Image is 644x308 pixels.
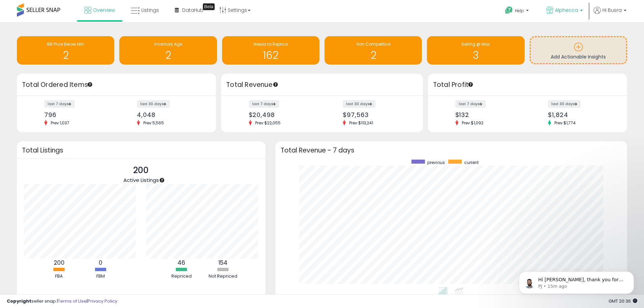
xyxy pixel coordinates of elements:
[548,111,615,118] div: $1,824
[218,259,228,267] b: 154
[343,100,376,108] label: last 30 days
[17,36,114,65] a: BB Price Below Min 2
[551,53,606,60] span: Add Actionable Insights
[154,41,182,47] span: Inventory Age
[159,177,165,183] div: Tooltip anchor
[328,50,419,61] h1: 2
[325,36,422,65] a: Non Competitive 2
[203,3,215,10] div: Tooltip anchor
[80,273,121,280] div: FBM
[137,111,204,118] div: 4,048
[433,80,622,90] h3: Total Profit
[602,7,622,14] span: Hi Busra
[93,7,115,14] span: Overview
[222,36,319,65] a: Needs to Reprice 162
[226,80,418,90] h3: Total Revenue
[281,148,622,153] h3: Total Revenue - 7 days
[505,6,513,15] i: Get Help
[343,111,411,118] div: $97,563
[225,50,316,61] h1: 162
[22,148,260,153] h3: Total Listings
[123,50,213,61] h1: 2
[249,111,317,118] div: $20,498
[509,257,644,305] iframe: Intercom notifications message
[7,298,117,305] div: seller snap | |
[123,164,159,177] p: 200
[20,50,111,61] h1: 2
[455,100,486,108] label: last 7 days
[161,273,202,280] div: Repriced
[119,36,217,65] a: Inventory Age 2
[461,41,490,47] span: Selling @ Max
[427,160,445,165] span: previous
[249,100,279,108] label: last 7 days
[464,160,479,165] span: current
[430,50,521,61] h1: 3
[141,7,159,14] span: Listings
[458,120,487,126] span: Prev: $1,092
[58,298,87,304] a: Terms of Use
[29,20,115,79] span: Hi [PERSON_NAME], thank you for confirming. We’ve already sent the authorization email. Please fo...
[99,259,102,267] b: 0
[203,273,243,280] div: Not Repriced
[500,1,535,22] a: Help
[123,176,159,184] span: Active Listings
[47,120,73,126] span: Prev: 1,037
[427,36,524,65] a: Selling @ Max 3
[44,111,112,118] div: 796
[182,7,204,14] span: DataHub
[515,8,524,14] span: Help
[44,100,75,108] label: last 7 days
[551,120,579,126] span: Prev: $1,774
[254,41,288,47] span: Needs to Reprice
[29,26,117,32] p: Message from PJ, sent 15m ago
[468,81,474,88] div: Tooltip anchor
[87,81,93,88] div: Tooltip anchor
[455,111,523,118] div: $132
[140,120,167,126] span: Prev: 5,565
[548,100,581,108] label: last 30 days
[346,120,377,126] span: Prev: $113,241
[531,37,626,63] a: Add Actionable Insights
[88,298,117,304] a: Privacy Policy
[137,100,170,108] label: last 30 days
[54,259,65,267] b: 200
[252,120,284,126] span: Prev: $22,055
[555,7,578,14] span: Alphecca
[594,7,626,22] a: Hi Busra
[272,81,279,88] div: Tooltip anchor
[47,41,84,47] span: BB Price Below Min
[22,80,211,90] h3: Total Ordered Items
[7,298,31,304] strong: Copyright
[356,41,390,47] span: Non Competitive
[177,259,185,267] b: 46
[39,273,79,280] div: FBA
